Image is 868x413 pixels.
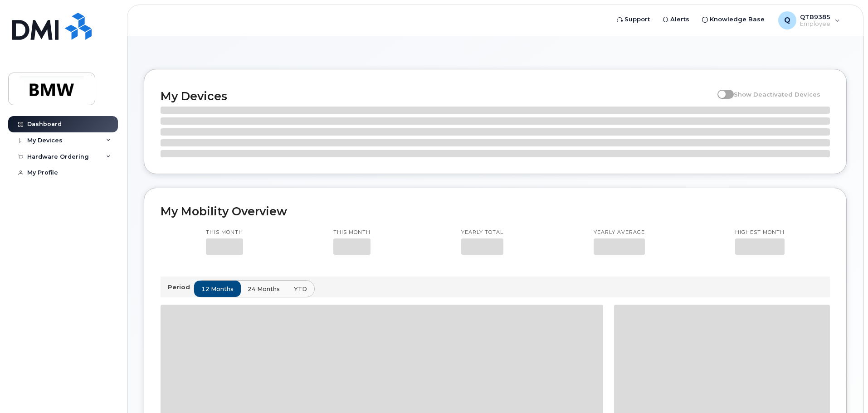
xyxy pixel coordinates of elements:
p: Highest month [735,229,785,236]
p: Yearly average [594,229,645,236]
span: Show Deactivated Devices [734,91,820,98]
p: Yearly total [461,229,503,236]
p: Period [168,283,194,292]
input: Show Deactivated Devices [717,86,725,93]
span: 24 months [248,285,280,293]
h2: My Devices [161,89,713,103]
p: This month [206,229,243,236]
p: This month [333,229,371,236]
h2: My Mobility Overview [161,204,830,218]
span: YTD [294,285,307,293]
